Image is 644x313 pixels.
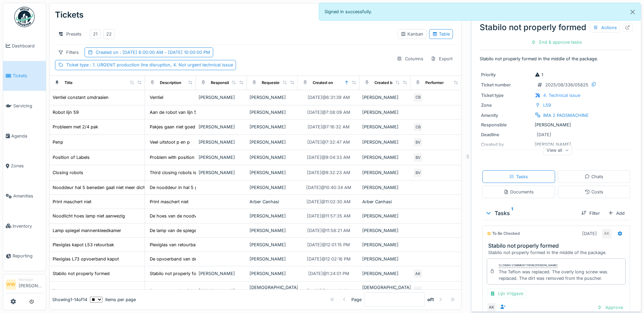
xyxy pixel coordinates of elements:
[307,288,350,294] div: [DATE] @ 2:44:48 PM
[487,289,526,298] div: Lijn Vrijgave
[13,103,43,109] span: Servicing
[362,227,408,234] div: [PERSON_NAME]
[307,227,350,234] div: [DATE] @ 11:58:21 AM
[578,209,603,218] div: Filter
[3,31,46,61] a: Dashboard
[250,109,295,116] div: [PERSON_NAME]
[53,154,90,161] div: Position of Labels
[509,173,528,180] div: Tasks
[250,184,295,191] div: [PERSON_NAME]
[481,71,532,78] div: Priority
[150,154,243,161] div: Problem with position of labels on Novopack
[118,50,210,55] span: : [DATE] 6:00:00 AM - [DATE] 10:00:00 PM
[319,3,641,21] div: Signed in successfully.
[3,151,46,181] a: Zones
[250,169,295,176] div: [PERSON_NAME]
[487,231,520,236] div: To be checked
[488,249,627,256] div: Stabilo not properly formed in the middle of the package.
[55,6,84,24] div: Tickets
[499,263,557,268] div: Closing comment from [PERSON_NAME]
[362,270,408,277] div: [PERSON_NAME]
[53,124,98,130] div: Probleem met 2/4 pak
[480,21,633,34] div: Stabilo not properly formed
[413,286,423,295] div: JD
[413,122,423,132] div: CB
[394,54,426,64] div: Columns
[53,184,147,191] div: Nooddeur hal 5 beneden gaat niet meer dicht
[307,213,351,219] div: [DATE] @ 11:57:35 AM
[150,242,234,248] div: Plexiglas van retourbak van L53 is kapot
[362,284,408,297] div: [DEMOGRAPHIC_DATA][PERSON_NAME]
[199,124,244,130] div: [PERSON_NAME]
[3,121,46,151] a: Agenda
[362,139,408,145] div: [PERSON_NAME]
[481,122,631,128] div: [PERSON_NAME]
[250,139,295,145] div: [PERSON_NAME]
[480,56,633,62] p: Stabilo not properly formed in the middle of the package.
[308,270,349,277] div: [DATE] @ 1:24:01 PM
[3,241,46,271] a: Reporting
[12,43,43,49] span: Dashboard
[307,154,350,161] div: [DATE] @ 9:04:33 AM
[590,23,620,33] div: Actions
[150,288,233,294] div: Esapack tube 1 snijd de zakjes niet door
[106,31,112,37] div: 22
[13,193,43,199] span: Amenities
[362,109,408,116] div: [PERSON_NAME]
[362,154,408,161] div: [PERSON_NAME]
[413,93,423,102] div: CB
[602,229,611,238] div: AK
[481,92,532,99] div: Ticket type
[11,133,43,139] span: Agenda
[90,296,136,303] div: items per page
[543,102,551,108] div: L59
[481,112,532,119] div: Amenity
[511,209,513,217] sup: 1
[14,7,35,27] img: Badge_color-CXgf-gQk.svg
[199,139,244,145] div: [PERSON_NAME]
[543,112,589,119] div: IMA 2 PADSMACHINE
[351,296,362,303] div: Page
[53,109,79,116] div: Robot lijn 59
[481,122,532,128] div: Responsible
[362,124,408,130] div: [PERSON_NAME]
[432,31,450,37] div: Table
[19,277,43,282] div: Manager
[65,80,73,86] div: Title
[199,270,244,277] div: [PERSON_NAME]
[13,253,43,259] span: Reporting
[53,242,114,248] div: Plexiglas kapot L53 retourbak
[250,154,295,161] div: [PERSON_NAME]
[53,227,121,234] div: Lamp spiegel mannenkleedkamer
[13,223,43,229] span: Inventory
[13,72,43,79] span: Tickets
[413,168,423,178] div: BV
[150,169,214,176] div: Third closing robots is damage
[544,145,572,155] div: View all
[66,62,233,68] div: Ticket type
[55,29,85,39] div: Presets
[362,184,408,191] div: [PERSON_NAME]
[93,31,97,37] div: 21
[481,131,532,138] div: Deadline
[250,242,295,248] div: [PERSON_NAME]
[250,227,295,234] div: [PERSON_NAME]
[150,270,250,277] div: Stabilo not properly formed in the middle of th...
[362,169,408,176] div: [PERSON_NAME]
[307,256,351,262] div: [DATE] @ 12:02:16 PM
[6,277,43,293] a: WW Manager[PERSON_NAME]
[582,230,597,237] div: [DATE]
[53,270,110,277] div: Stabilo not properly formed
[528,38,585,47] div: End & approve tasks
[362,213,408,219] div: [PERSON_NAME]
[428,54,456,64] div: Export
[362,94,408,101] div: [PERSON_NAME]
[362,256,408,262] div: [PERSON_NAME]
[250,124,295,130] div: [PERSON_NAME]
[53,213,125,219] div: Noodlicht hoes lamp niet aanwezig
[413,138,423,147] div: BV
[199,169,244,176] div: [PERSON_NAME]
[55,47,82,57] div: Filters
[160,80,181,86] div: Description
[3,91,46,121] a: Servicing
